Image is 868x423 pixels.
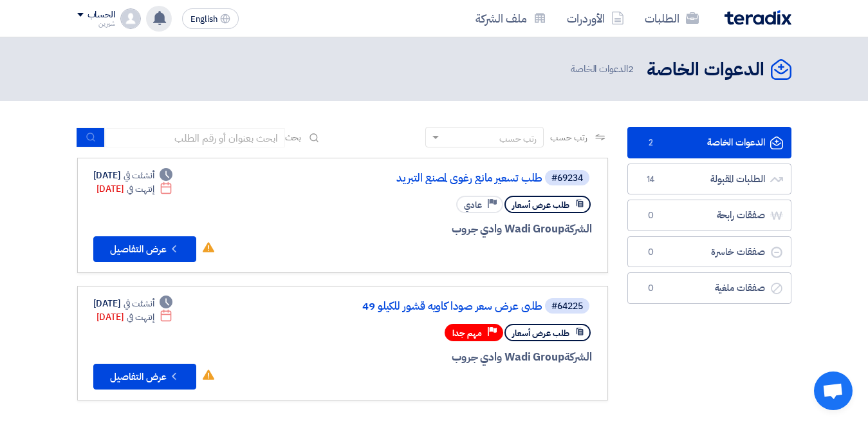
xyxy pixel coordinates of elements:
[627,127,791,158] a: الدعوات الخاصة2
[647,57,764,82] h2: الدعوات الخاصة
[465,3,557,33] a: ملف الشركة
[551,302,583,311] div: #64225
[564,221,592,237] span: الشركة
[285,131,302,144] span: بحث
[285,173,542,184] a: طلب تسعير مانع رغوى لمصنع التبريد
[557,3,634,33] a: الأوردرات
[190,15,217,24] span: English
[93,169,173,182] div: [DATE]
[627,236,791,268] a: صفقات خاسرة0
[643,246,659,259] span: 0
[93,297,173,310] div: [DATE]
[97,310,173,324] div: [DATE]
[124,297,154,310] span: أنشئت في
[88,10,115,21] div: الحساب
[643,209,659,222] span: 0
[512,199,569,211] span: طلب عرض أسعار
[182,8,239,29] button: English
[564,349,592,365] span: الشركة
[814,371,853,410] a: Open chat
[285,301,542,312] a: طلبى عرض سعر صودا كاويه قشور للكيلو 49
[127,310,154,324] span: إنتهت في
[643,136,659,149] span: 2
[105,128,285,147] input: ابحث بعنوان أو رقم الطلب
[93,364,196,390] button: عرض التفاصيل
[627,200,791,231] a: صفقات رابحة0
[643,282,659,295] span: 0
[464,199,482,211] span: عادي
[628,62,634,76] span: 2
[551,174,583,183] div: #69234
[120,8,141,29] img: profile_test.png
[282,221,592,238] div: Wadi Group وادي جروب
[627,164,791,195] a: الطلبات المقبولة14
[282,349,592,366] div: Wadi Group وادي جروب
[512,327,569,339] span: طلب عرض أسعار
[499,132,537,146] div: رتب حسب
[634,3,709,33] a: الطلبات
[550,131,587,144] span: رتب حسب
[93,236,196,262] button: عرض التفاصيل
[124,169,154,182] span: أنشئت في
[725,10,791,25] img: Teradix logo
[571,62,636,77] span: الدعوات الخاصة
[97,182,173,196] div: [DATE]
[452,327,482,339] span: مهم جدا
[127,182,154,196] span: إنتهت في
[643,173,659,186] span: 14
[627,272,791,304] a: صفقات ملغية0
[77,20,115,27] div: شيرين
